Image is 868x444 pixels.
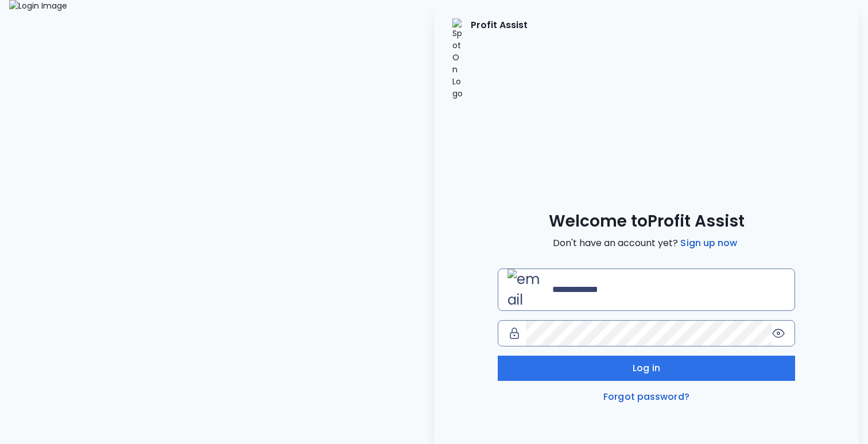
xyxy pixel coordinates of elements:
img: email [507,269,548,310]
p: Profit Assist [471,18,528,100]
span: Log in [633,361,660,375]
span: Welcome to Profit Assist [549,211,745,232]
img: SpotOn Logo [452,18,464,100]
span: Don't have an account yet? [553,236,739,250]
a: Sign up now [678,236,739,250]
a: Forgot password? [601,390,692,404]
button: Log in [498,356,795,381]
